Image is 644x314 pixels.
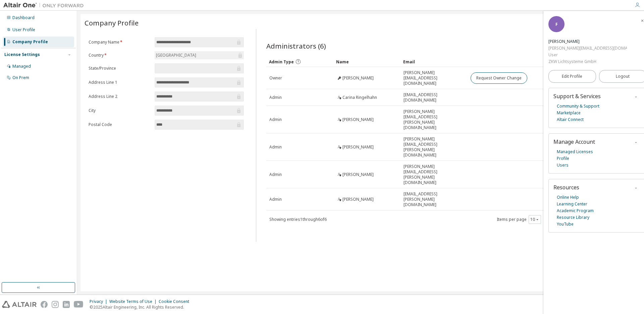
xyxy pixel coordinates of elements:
span: [PERSON_NAME] [342,197,374,202]
span: [PERSON_NAME][EMAIL_ADDRESS][DOMAIN_NAME] [404,70,465,86]
a: Online Help [557,194,579,201]
span: Showing entries 1 through 6 of 6 [269,216,327,222]
a: Learning Center [557,201,587,207]
div: Privacy [90,299,109,304]
span: [PERSON_NAME] [342,75,374,81]
span: Admin [269,95,282,100]
span: Logout [616,73,630,80]
img: Altair One [3,2,87,9]
a: Edit Profile [548,70,596,83]
div: Cookie Consent [159,299,193,304]
span: [PERSON_NAME][EMAIL_ADDRESS][PERSON_NAME][DOMAIN_NAME] [404,136,465,158]
span: Carina Ringelhahn [342,95,377,100]
div: Florian Schmidl [548,38,627,45]
button: 10 [530,217,539,222]
span: Admin [269,172,282,177]
span: Items per page [497,215,541,224]
div: User Profile [12,27,35,33]
img: altair_logo.svg [2,301,37,308]
div: Name [336,56,398,67]
span: [PERSON_NAME] [342,172,374,177]
span: [PERSON_NAME] [342,117,374,122]
a: YouTube [557,221,574,228]
span: F [555,21,558,27]
a: Altair Connect [557,116,584,123]
a: Community & Support [557,103,599,110]
label: State/Province [89,66,151,71]
div: Dashboard [12,15,35,20]
div: Company Profile [12,39,48,45]
span: Manage Account [553,138,595,145]
div: Email [403,56,465,67]
div: Website Terms of Use [109,299,159,304]
a: Managed Licenses [557,148,593,155]
span: Company Profile [85,18,139,27]
span: [PERSON_NAME] [342,144,374,150]
label: Country [89,53,151,58]
span: Edit Profile [562,74,582,79]
span: Admin [269,144,282,150]
span: Owner [269,75,282,81]
div: [GEOGRAPHIC_DATA] [155,51,244,59]
div: License Settings [4,52,40,57]
span: Admin [269,197,282,202]
span: [EMAIL_ADDRESS][DOMAIN_NAME] [404,92,465,103]
span: [PERSON_NAME][EMAIL_ADDRESS][PERSON_NAME][DOMAIN_NAME] [404,109,465,130]
a: Marketplace [557,110,581,116]
button: Request Owner Change [471,72,527,84]
label: Postal Code [89,122,151,127]
p: © 2025 Altair Engineering, Inc. All Rights Reserved. [90,304,193,310]
div: User [548,52,627,58]
div: ZKW Lichtsysteme GmbH [548,58,627,65]
span: Resources [553,184,579,191]
span: Administrators (6) [266,41,326,51]
span: Admin Type [269,59,294,65]
img: facebook.svg [41,301,48,308]
label: Company Name [89,40,151,45]
a: Users [557,162,569,169]
span: [PERSON_NAME][EMAIL_ADDRESS][PERSON_NAME][DOMAIN_NAME] [404,164,465,185]
label: Address Line 1 [89,80,151,85]
a: Profile [557,155,569,162]
span: [EMAIL_ADDRESS][PERSON_NAME][DOMAIN_NAME] [404,191,465,207]
div: [PERSON_NAME][EMAIL_ADDRESS][DOMAIN_NAME] [548,45,627,52]
a: Academic Program [557,207,594,214]
div: Managed [12,64,31,69]
span: Admin [269,117,282,122]
img: youtube.svg [74,301,84,308]
label: Address Line 2 [89,94,151,99]
div: On Prem [12,75,29,80]
img: linkedin.svg [63,301,70,308]
img: instagram.svg [52,301,59,308]
div: [GEOGRAPHIC_DATA] [155,52,197,59]
a: Resource Library [557,214,589,221]
span: Support & Services [553,92,601,100]
label: City [89,108,151,113]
